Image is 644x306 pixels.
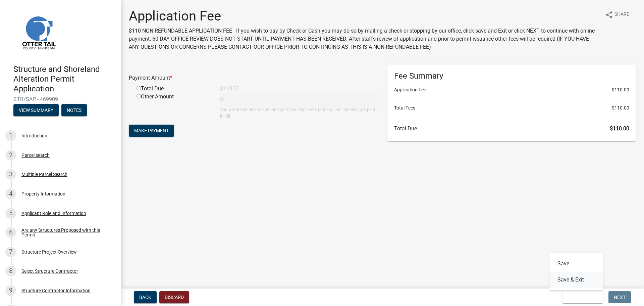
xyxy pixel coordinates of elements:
[605,11,613,19] i: share
[568,295,594,300] span: Save & Exit
[21,172,67,177] div: Multiple Parcel Search
[5,227,16,238] div: 6
[21,288,91,293] div: Structure Contractor Information
[5,188,16,199] div: 4
[131,85,215,93] div: Total Due
[21,211,86,216] div: Applicant Role and Information
[5,208,16,219] div: 5
[5,130,16,141] div: 1
[139,295,151,300] span: Back
[549,253,603,291] div: Save & Exit
[5,169,16,180] div: 3
[129,27,600,51] p: $110 NON-REFUNDABLE APPLICATION FEE - If you wish to pay by Check or Cash you may do so by mailin...
[61,108,87,114] wm-modal-confirm: Notes
[5,150,16,161] div: 2
[5,266,16,276] div: 8
[394,125,629,132] h6: Total Due
[159,291,189,303] button: Discard
[131,93,215,119] div: Other Amount
[549,256,603,272] button: Save
[129,8,600,24] h1: Application Fee
[134,128,169,133] span: Make Payment
[614,11,629,19] span: Share
[612,86,629,93] span: $110.00
[21,133,47,138] div: Introduction
[61,104,87,116] button: Notes
[129,125,174,137] button: Make Payment
[5,247,16,257] div: 7
[608,291,631,303] button: Next
[124,74,382,82] div: Payment Amount
[600,8,635,21] button: shareShare
[13,7,64,57] img: Otter Tail County, Minnesota
[394,71,629,81] h6: Fee Summary
[394,104,629,112] li: Total Fees
[610,125,629,132] span: $110.00
[394,86,629,93] li: Application Fee
[13,64,115,93] h4: Structure and Shoreland Alteration Permit Application
[549,272,603,288] button: Save & Exit
[614,295,626,300] span: Next
[13,108,59,114] wm-modal-confirm: Summary
[134,291,157,303] button: Back
[21,153,50,158] div: Parcel search
[612,104,629,112] span: $110.00
[13,96,107,102] span: STR/SAP - 469909
[13,104,59,116] button: View Summary
[562,291,603,303] button: Save & Exit
[21,269,78,273] div: Select Structure Contractor
[5,285,16,296] div: 9
[21,250,77,254] div: Structure Project Overview
[21,228,110,237] div: Are any Structures Proposed with this Permit
[21,191,65,196] div: Property Information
